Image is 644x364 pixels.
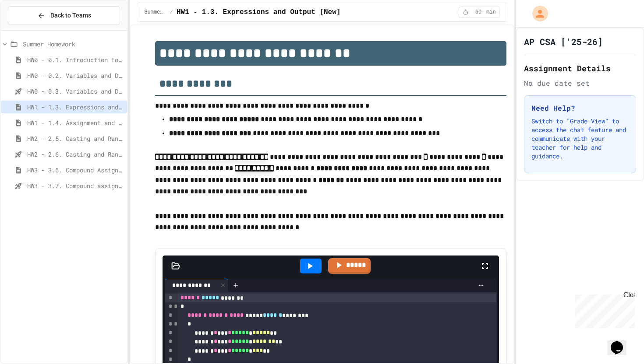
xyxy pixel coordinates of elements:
[27,55,124,64] span: HW0 - 0.1. Introduction to Algorithms, Programming, and Compilers
[471,9,485,16] span: 60
[4,3,60,56] div: Chat with us now!Close
[27,165,124,175] span: HW3 - 3.6. Compound Assignment Operators
[523,3,550,24] div: My Account
[177,7,340,17] span: HW1 - 1.3. Expressions and Output [New]
[27,118,124,127] span: HW1 - 1.4. Assignment and Input
[27,134,124,143] span: HW2 - 2.5. Casting and Ranges of Values
[486,9,496,16] span: min
[531,117,629,161] p: Switch to "Grade View" to access the chat feature and communicate with your teacher for help and ...
[531,103,629,113] h3: Need Help?
[27,102,124,112] span: HW1 - 1.3. Expressions and Output [New]
[144,9,166,16] span: Summer Homework
[170,9,173,16] span: /
[27,87,124,96] span: HW0 - 0.3. Variables and Data Types - Quiz
[524,62,636,74] h2: Assignment Details
[607,329,635,355] iframe: chat widget
[27,71,124,80] span: HW0 - 0.2. Variables and Data Types
[23,39,124,49] span: Summer Homework
[27,150,124,159] span: HW2 - 2.6. Casting and Ranges of variables - Quiz
[524,78,636,88] div: No due date set
[27,181,124,190] span: HW3 - 3.7. Compound assignment operators - Quiz
[50,11,91,20] span: Back to Teams
[8,6,120,25] button: Back to Teams
[524,35,603,48] h1: AP CSA ['25-26]
[571,291,635,328] iframe: chat widget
